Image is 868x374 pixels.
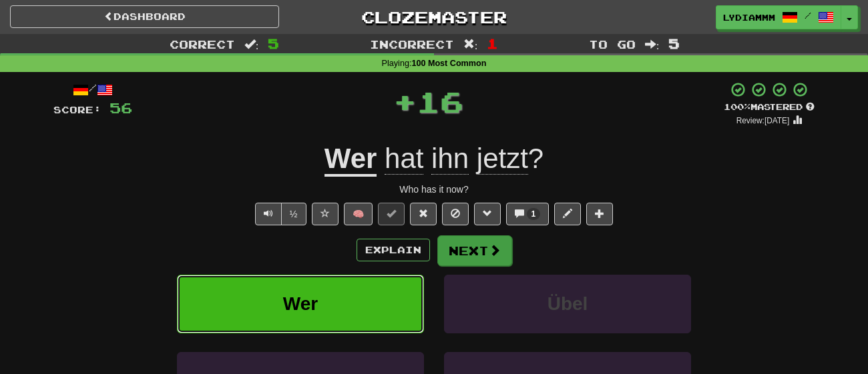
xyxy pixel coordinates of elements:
span: Übel [548,293,588,314]
small: Review: [DATE] [736,116,790,125]
span: : [645,39,660,50]
span: 5 [668,35,680,51]
a: Dashboard [10,5,279,28]
span: : [244,39,259,50]
button: Favorite sentence (alt+f) [312,203,339,225]
div: Mastered [724,101,815,113]
span: Wer [283,293,318,314]
button: Add to collection (alt+a) [586,203,613,225]
button: 1 [506,203,550,225]
button: Edit sentence (alt+d) [554,203,581,225]
button: Ignore sentence (alt+i) [442,203,469,225]
span: 5 [268,35,279,51]
button: Reset to 0% Mastered (alt+r) [410,203,437,225]
span: Incorrect [370,37,454,51]
strong: 100 Most Common [411,59,486,68]
span: / [805,11,811,20]
span: ihn [431,143,469,175]
button: ½ [281,203,306,225]
span: 100 % [724,101,750,112]
button: 🧠 [344,203,373,225]
span: 16 [417,85,463,118]
span: + [393,81,417,121]
button: Wer [177,275,424,333]
button: Explain [357,239,430,261]
span: hat [385,143,423,175]
a: Lydiammm / [716,5,841,29]
span: 1 [531,209,536,219]
button: Next [437,235,512,266]
button: Set this sentence to 100% Mastered (alt+m) [378,203,405,225]
div: Text-to-speech controls [252,203,306,225]
div: Who has it now? [53,183,815,196]
a: Clozemaster [299,5,568,29]
span: jetzt [477,143,528,175]
span: To go [589,37,636,51]
span: 1 [487,35,498,51]
u: Wer [324,143,377,177]
button: Grammar (alt+g) [474,203,501,225]
span: ? [377,143,544,175]
span: Score: [53,104,101,115]
button: Übel [444,275,691,333]
span: : [463,39,478,50]
span: Correct [170,37,235,51]
button: Play sentence audio (ctl+space) [255,203,282,225]
span: 56 [110,99,132,116]
div: / [53,81,132,98]
span: Lydiammm [723,11,775,23]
